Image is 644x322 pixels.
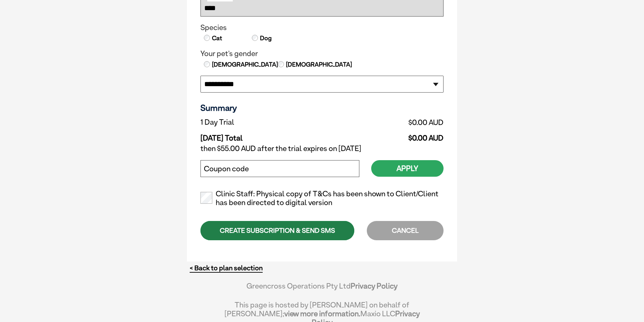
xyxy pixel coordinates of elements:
td: then $55.00 AUD after the trial expires on [DATE] [200,143,444,155]
label: Clinic Staff: Physical copy of T&Cs has been shown to Client/Client has been directed to digital ... [200,190,444,207]
button: Apply [371,160,444,177]
h3: Summary [200,103,444,113]
a: < Back to plan selection [190,264,263,272]
div: Greencross Operations Pty Ltd [224,281,420,297]
td: 1 Day Trial [200,116,333,128]
input: Clinic Staff: Physical copy of T&Cs has been shown to Client/Client has been directed to digital ... [200,192,212,204]
legend: Species [200,23,444,32]
td: $0.00 AUD [333,116,444,128]
legend: Your pet's gender [200,49,444,58]
div: CREATE SUBSCRIPTION & SEND SMS [200,221,354,240]
a: view more information. [284,309,360,318]
td: [DATE] Total [200,128,333,143]
div: CANCEL [367,221,444,240]
label: Coupon code [204,165,249,173]
a: Privacy Policy [351,281,398,290]
td: $0.00 AUD [333,128,444,143]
